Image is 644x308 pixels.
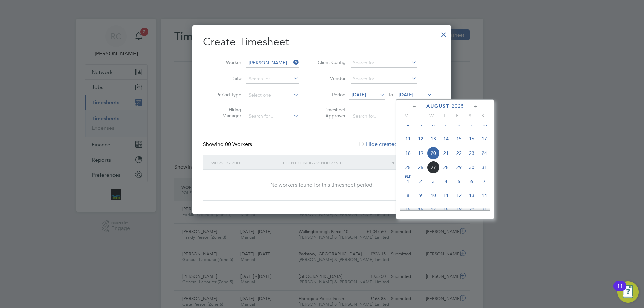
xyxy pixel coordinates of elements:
span: 15 [452,132,465,145]
div: Worker / Role [210,155,281,170]
span: 7 [478,175,491,188]
input: Select one [246,90,299,100]
span: 6 [465,175,478,188]
label: Period Type [211,91,241,98]
div: No workers found for this timesheet period. [210,182,434,189]
span: 3 [427,175,440,188]
span: 22 [452,147,465,160]
div: Period [389,155,434,170]
span: S [464,113,476,119]
span: M [400,113,413,119]
span: 8 [452,118,465,131]
div: Client Config / Vendor / Site [281,155,389,170]
span: 5 [414,118,427,131]
span: 19 [414,147,427,160]
span: T [413,113,425,119]
label: Hiring Manager [211,107,241,119]
span: 23 [465,147,478,160]
span: 8 [401,189,414,202]
span: 24 [478,147,491,160]
span: 15 [401,203,414,216]
span: Sep [401,175,414,178]
input: Search for... [351,112,417,121]
span: 7 [440,118,452,131]
span: 00 Workers [225,141,252,148]
span: 26 [414,161,427,174]
span: 11 [440,189,452,202]
span: 10 [427,189,440,202]
span: 18 [401,147,414,160]
span: 20 [465,203,478,216]
span: August [426,103,449,109]
span: 11 [401,132,414,145]
span: 29 [452,161,465,174]
span: T [438,113,451,119]
span: 12 [414,132,427,145]
span: 9 [465,118,478,131]
span: 1 [401,175,414,188]
label: Site [211,75,241,81]
span: 13 [427,132,440,145]
span: 14 [440,132,452,145]
span: 17 [478,132,491,145]
input: Search for... [351,58,417,68]
span: [DATE] [399,91,413,98]
div: 11 [617,286,623,295]
input: Search for... [246,58,299,68]
label: Hide created timesheets [358,141,426,148]
span: 19 [452,203,465,216]
span: 5 [452,175,465,188]
label: Period [316,91,346,98]
input: Search for... [246,74,299,84]
span: To [386,90,395,99]
input: Search for... [246,112,299,121]
span: 25 [401,161,414,174]
span: 16 [465,132,478,145]
span: 2 [414,175,427,188]
span: 18 [440,203,452,216]
span: [DATE] [352,91,366,98]
span: 13 [465,189,478,202]
span: 10 [478,118,491,131]
span: 27 [427,161,440,174]
span: W [425,113,438,119]
span: 9 [414,189,427,202]
input: Search for... [351,74,417,84]
span: 28 [440,161,452,174]
span: 21 [478,203,491,216]
span: 30 [465,161,478,174]
span: 4 [401,118,414,131]
label: Worker [211,59,241,65]
span: 2025 [452,103,464,109]
label: Vendor [316,75,346,81]
span: 17 [427,203,440,216]
div: Showing [203,141,253,148]
h2: Create Timesheet [203,35,441,49]
button: Open Resource Center, 11 new notifications [617,281,639,303]
span: 21 [440,147,452,160]
label: Client Config [316,59,346,65]
span: F [451,113,464,119]
span: 14 [478,189,491,202]
span: 4 [440,175,452,188]
span: S [476,113,489,119]
label: Timesheet Approver [316,107,346,119]
span: 16 [414,203,427,216]
span: 31 [478,161,491,174]
span: 6 [427,118,440,131]
span: 20 [427,147,440,160]
span: 12 [452,189,465,202]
